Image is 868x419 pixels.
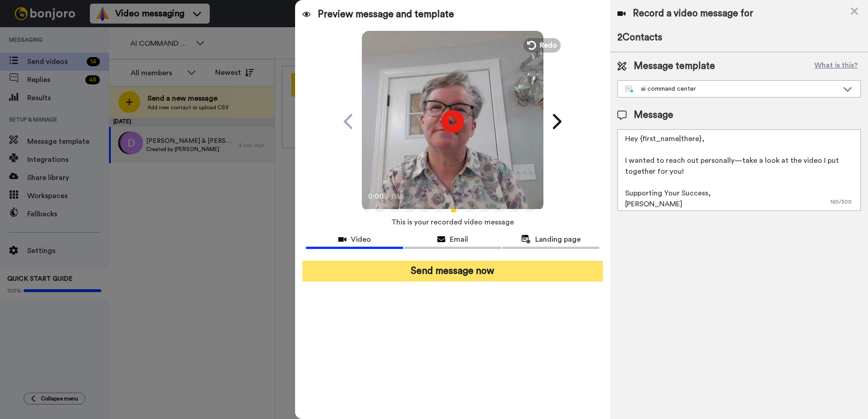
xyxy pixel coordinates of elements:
[535,234,581,245] span: Landing page
[450,234,468,245] span: Email
[812,59,861,73] button: What is this?
[625,84,838,93] div: ai command center
[368,191,384,202] span: 0:00
[634,108,673,122] span: Message
[617,129,861,211] textarea: Hey {first_name|there}, I wanted to reach out personally—take a look at the video I put together ...
[386,191,389,202] span: /
[634,59,715,73] span: Message template
[391,191,407,202] span: 1:38
[625,86,634,93] img: nextgen-template.svg
[351,234,371,245] span: Video
[391,212,514,232] span: This is your recorded video message
[302,261,603,282] button: Send message now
